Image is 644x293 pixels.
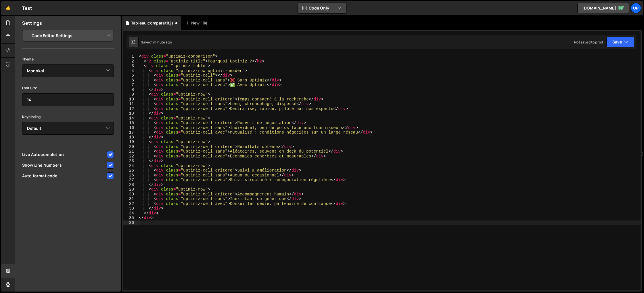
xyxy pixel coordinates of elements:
[123,144,138,149] div: 20
[123,159,138,163] div: 23
[123,163,138,168] div: 24
[577,3,629,13] a: [DOMAIN_NAME]
[123,59,138,64] div: 2
[123,111,138,116] div: 13
[151,40,172,45] div: 1 minute ago
[123,216,138,220] div: 35
[631,3,641,13] a: Up
[1,1,15,15] a: 🤙
[131,20,174,26] div: Tableau comparatif.js
[123,140,138,144] div: 19
[22,162,106,168] span: Show Line Numbers
[22,5,32,12] div: Test
[123,178,138,182] div: 27
[123,102,138,106] div: 11
[123,69,138,73] div: 4
[123,87,138,92] div: 8
[123,135,138,140] div: 18
[123,206,138,211] div: 33
[123,78,138,83] div: 6
[123,73,138,78] div: 5
[123,121,138,125] div: 15
[123,116,138,121] div: 14
[123,168,138,173] div: 25
[123,182,138,187] div: 28
[22,20,42,26] h2: Settings
[123,64,138,69] div: 3
[123,97,138,102] div: 10
[123,173,138,178] div: 26
[298,3,346,13] button: Code Only
[123,187,138,192] div: 29
[123,106,138,111] div: 12
[123,197,138,201] div: 31
[185,20,210,26] div: New File
[574,40,603,45] div: Not saved to prod
[22,173,106,179] span: Auto format code
[22,56,34,62] label: Theme
[123,92,138,97] div: 9
[22,152,106,157] span: Live Autocompletion
[123,54,138,59] div: 1
[123,83,138,87] div: 7
[606,37,634,47] button: Save
[123,220,138,225] div: 36
[141,40,172,45] div: Saved
[123,192,138,197] div: 30
[123,130,138,135] div: 17
[123,201,138,206] div: 32
[123,149,138,154] div: 21
[22,114,41,120] label: Keybinding
[22,85,37,91] label: Font Size
[123,154,138,159] div: 22
[123,125,138,130] div: 16
[123,211,138,216] div: 34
